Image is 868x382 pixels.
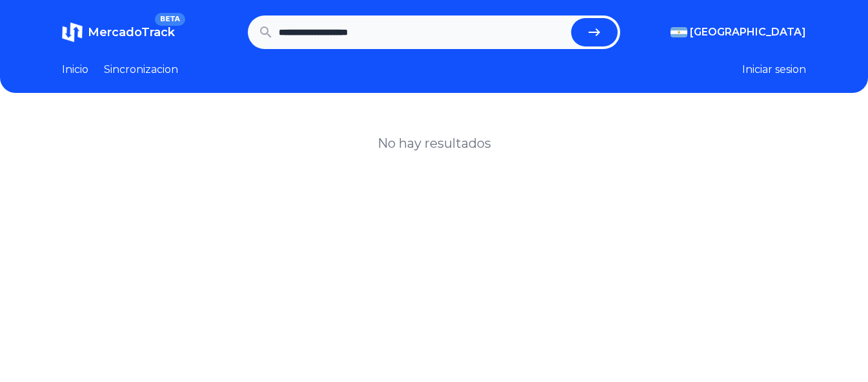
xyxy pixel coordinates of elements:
a: Sincronizacion [104,62,178,77]
a: Inicio [62,62,88,77]
span: [GEOGRAPHIC_DATA] [690,25,806,40]
img: MercadoTrack [62,22,83,43]
button: Iniciar sesion [742,62,806,77]
button: [GEOGRAPHIC_DATA] [671,25,806,40]
h1: No hay resultados [378,134,491,152]
img: Argentina [671,27,687,37]
span: MercadoTrack [88,25,175,39]
span: BETA [155,13,185,26]
a: MercadoTrackBETA [62,22,175,43]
